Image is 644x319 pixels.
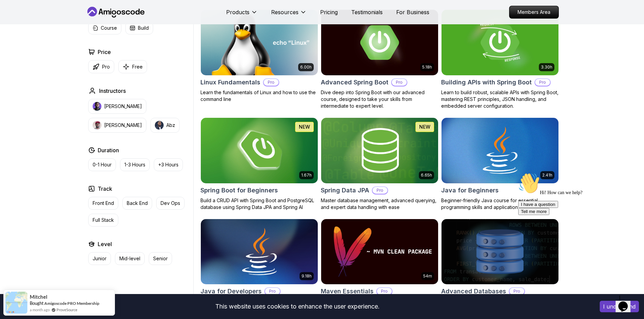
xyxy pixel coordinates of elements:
p: NEW [299,124,310,130]
p: 1-3 Hours [124,161,145,168]
a: Members Area [509,6,559,19]
p: Free [132,63,143,70]
p: Learn to build robust, scalable APIs with Spring Boot, mastering REST principles, JSON handling, ... [441,89,559,109]
button: Senior [149,252,172,265]
p: Senior [153,255,168,262]
h2: Level [98,240,112,248]
button: Course [88,22,121,34]
iframe: chat widget [616,292,637,312]
p: Course [101,25,117,31]
h2: Linux Fundamentals [200,78,260,87]
p: Products [226,8,249,16]
p: Members Area [509,6,558,18]
button: Resources [271,8,307,22]
button: +3 Hours [154,158,183,171]
p: 3.30h [541,64,552,70]
span: a month ago [30,307,50,313]
h2: Advanced Databases [441,287,506,296]
h2: Advanced Spring Boot [321,78,388,87]
button: Junior [88,252,111,265]
p: [PERSON_NAME] [104,103,142,110]
button: Accept cookies [600,301,639,312]
button: 1-3 Hours [120,158,150,171]
p: Abz [166,122,175,129]
span: Mitchel [30,294,47,300]
button: I have a question [3,31,43,38]
button: instructor img[PERSON_NAME] [88,118,146,133]
button: Tell me more [3,38,34,45]
button: Free [118,60,147,73]
a: Amigoscode PRO Membership [44,301,99,306]
p: Learn the fundamentals of Linux and how to use the command line [200,89,318,103]
p: Build [138,25,149,31]
img: Linux Fundamentals card [201,10,318,75]
p: Pro [377,288,392,295]
a: Maven Essentials card54mMaven EssentialsProLearn how to use Maven to build and manage your Java p... [321,219,438,312]
a: Building APIs with Spring Boot card3.30hBuilding APIs with Spring BootProLearn to build robust, s... [441,9,559,109]
h2: Java for Developers [200,287,262,296]
p: Dive deep into Spring Boot with our advanced course, designed to take your skills from intermedia... [321,89,438,109]
img: Spring Boot for Beginners card [198,116,320,185]
img: Java for Beginners card [442,118,558,183]
p: Pro [265,288,280,295]
p: 6.00h [300,64,312,70]
h2: Track [98,185,112,193]
p: Dev Ops [161,200,180,207]
p: Junior [93,255,106,262]
h2: Spring Data JPA [321,186,369,195]
button: instructor imgAbz [150,118,180,133]
button: Products [226,8,258,22]
p: 54m [423,273,432,279]
p: Build a CRUD API with Spring Boot and PostgreSQL database using Spring Data JPA and Spring AI [200,197,318,211]
h2: Instructors [99,87,126,95]
button: Front End [88,197,118,210]
h2: Spring Boot for Beginners [200,186,278,195]
a: Java for Beginners card2.41hJava for BeginnersBeginner-friendly Java course for essential program... [441,117,559,211]
img: Maven Essentials card [321,219,438,285]
button: 0-1 Hour [88,158,116,171]
span: Bought [30,300,44,306]
p: 0-1 Hour [93,161,112,168]
p: 5.18h [422,64,432,70]
a: Spring Boot for Beginners card1.67hNEWSpring Boot for BeginnersBuild a CRUD API with Spring Boot ... [200,117,318,211]
div: 👋Hi! How can we help?I have a questionTell me more [3,3,124,45]
p: Pro [535,79,550,86]
button: instructor img[PERSON_NAME] [88,99,146,114]
p: Pro [264,79,279,86]
img: instructor img [155,121,164,130]
img: Building APIs with Spring Boot card [442,10,558,75]
button: Dev Ops [156,197,185,210]
img: Advanced Spring Boot card [321,10,438,75]
p: NEW [419,124,430,130]
button: Back End [122,197,152,210]
button: Full Stack [88,214,118,227]
h2: Java for Beginners [441,186,499,195]
iframe: chat widget [516,170,637,289]
img: Advanced Databases card [442,219,558,285]
p: [PERSON_NAME] [104,122,142,129]
a: Pricing [320,8,338,16]
h2: Price [98,48,111,56]
h2: Maven Essentials [321,287,374,296]
p: Pro [102,63,110,70]
p: Pro [509,288,524,295]
p: Pro [373,187,387,194]
p: 9.18h [302,273,312,279]
p: Resources [271,8,299,16]
span: Hi! How can we help? [3,20,67,25]
a: Advanced Databases cardAdvanced DatabasesProAdvanced database management with SQL, integrity, and... [441,219,559,312]
img: Java for Developers card [201,219,318,285]
h2: Duration [98,146,119,154]
p: Beginner-friendly Java course for essential programming skills and application development [441,197,559,211]
a: Advanced Spring Boot card5.18hAdvanced Spring BootProDive deep into Spring Boot with our advanced... [321,9,438,109]
p: Back End [127,200,148,207]
button: Mid-level [115,252,145,265]
p: 1.67h [301,172,312,178]
a: For Business [396,8,429,16]
a: Testimonials [351,8,383,16]
img: instructor img [93,102,101,111]
p: Pro [392,79,407,86]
